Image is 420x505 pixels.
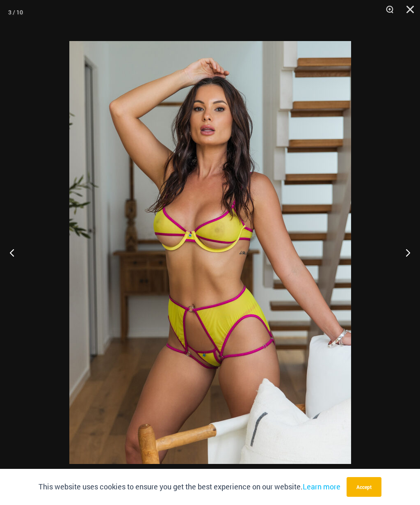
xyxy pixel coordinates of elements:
[8,6,23,18] div: 3 / 10
[389,232,420,273] button: Next
[347,477,381,497] button: Accept
[303,482,340,491] a: Learn more
[39,481,340,493] p: This website uses cookies to ensure you get the best experience on our website.
[69,41,351,464] img: Dangers Kiss Solar Flair 1060 Bra 611 Micro 1760 Garter 02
